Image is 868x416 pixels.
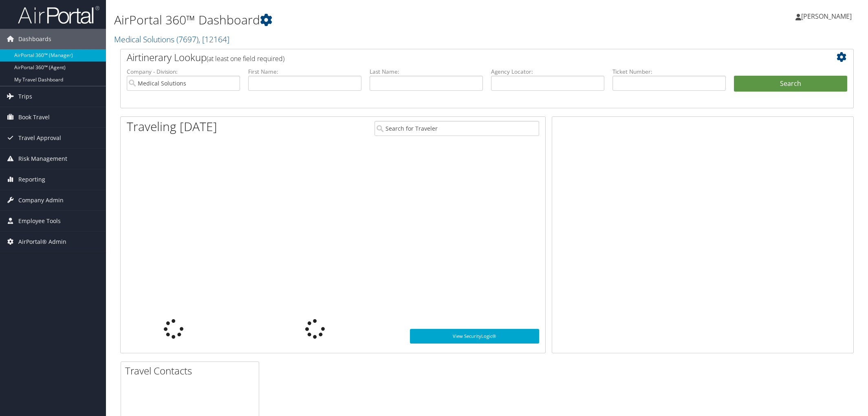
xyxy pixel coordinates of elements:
button: Search [734,76,847,92]
label: Last Name: [370,68,483,76]
span: Employee Tools [18,211,61,231]
span: (at least one field required) [207,54,284,63]
h1: AirPortal 360™ Dashboard [114,11,611,28]
a: Medical Solutions [114,34,229,45]
h1: Traveling [DATE] [127,118,217,135]
label: Ticket Number: [612,68,726,76]
span: , [ 12164 ] [198,34,229,45]
span: Book Travel [18,107,50,127]
span: ( 7697 ) [176,34,198,45]
span: Travel Approval [18,128,61,148]
label: First Name: [248,68,361,76]
span: AirPortal® Admin [18,232,66,252]
input: Search for Traveler [375,121,539,136]
span: Reporting [18,169,45,190]
a: [PERSON_NAME] [795,4,860,28]
img: airportal-logo.png [18,5,99,24]
span: [PERSON_NAME] [801,12,852,21]
label: Agency Locator: [491,68,604,76]
h2: Travel Contacts [125,364,259,378]
span: Risk Management [18,149,67,169]
span: Trips [18,86,32,107]
h2: Airtinerary Lookup [127,50,786,64]
span: Company Admin [18,190,64,210]
a: View SecurityLogic® [410,329,539,344]
label: Company - Division: [127,68,240,76]
span: Dashboards [18,29,51,49]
